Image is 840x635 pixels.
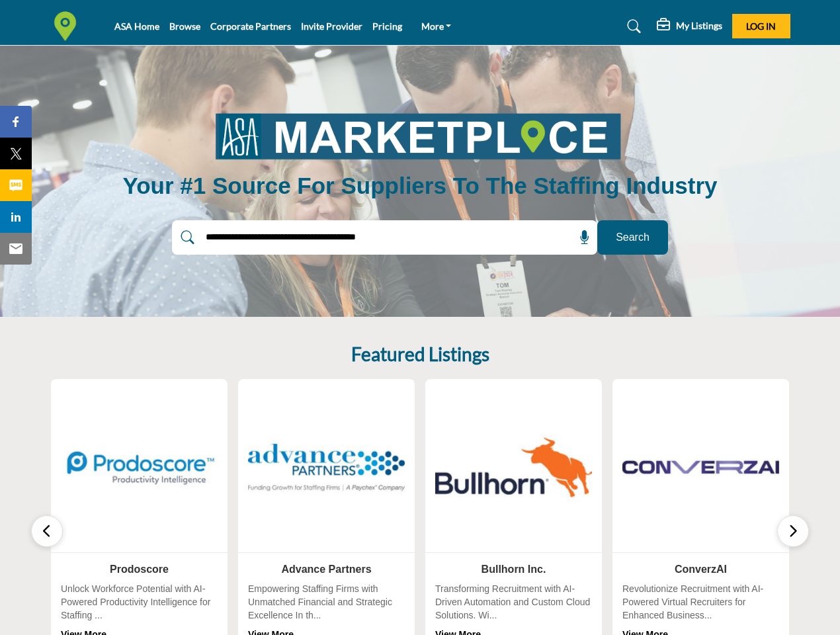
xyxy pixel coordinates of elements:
[597,220,668,255] button: Search
[351,343,489,366] h2: Featured Listings
[212,108,628,163] img: image
[248,389,405,546] img: Advance Partners
[50,11,87,41] img: Site Logo
[281,564,371,575] a: Advance Partners
[675,564,727,575] a: ConverzAI
[210,21,291,32] a: Corporate Partners
[732,14,790,38] button: Log In
[657,19,722,34] div: My Listings
[614,16,650,37] a: Search
[114,21,159,32] a: ASA Home
[616,230,650,245] span: Search
[482,564,546,575] a: Bullhorn Inc.
[110,564,169,575] a: Prodoscore
[61,389,218,546] img: Prodoscore
[122,171,717,201] h1: Your #1 Source for Suppliers to the Staffing Industry
[412,17,461,36] a: More
[372,21,402,32] a: Pricing
[676,20,722,32] h5: My Listings
[169,21,200,32] a: Browse
[301,21,362,32] a: Invite Provider
[622,389,779,546] img: ConverzAI
[746,21,776,32] span: Log In
[569,231,591,244] span: Search by Voice
[435,389,592,546] img: Bullhorn Inc.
